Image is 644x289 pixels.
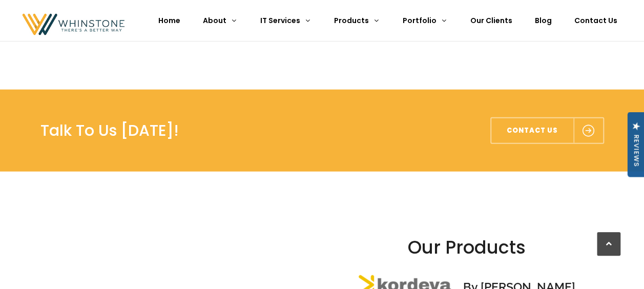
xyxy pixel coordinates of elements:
[158,15,180,26] span: Home
[470,15,512,26] span: Our Clients
[334,15,369,26] span: Products
[633,135,640,167] span: Reviews
[490,117,604,144] a: Contact Us
[574,15,617,26] span: Contact Us
[491,118,573,143] span: Contact Us
[203,15,226,26] span: About
[40,119,179,141] span: Talk to us [DATE]!
[535,15,552,26] span: Blog
[330,236,604,259] h2: Our Products
[260,15,300,26] span: IT Services
[403,15,437,26] span: Portfolio
[460,170,644,289] iframe: Chat Widget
